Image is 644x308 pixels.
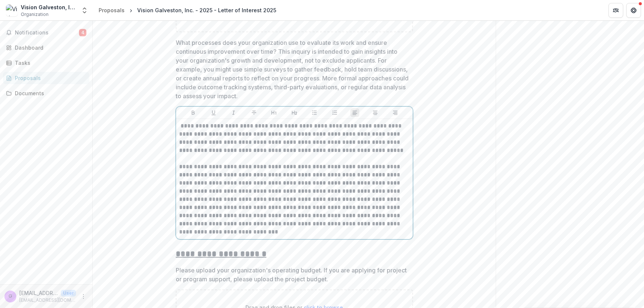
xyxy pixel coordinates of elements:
button: Bold [189,108,198,117]
button: Heading 1 [270,108,278,117]
p: What processes does your organization use to evaluate its work and ensure continuous improvement ... [176,38,409,100]
nav: breadcrumb [96,5,279,16]
button: Underline [209,108,218,117]
span: 4 [79,29,86,36]
button: Heading 2 [290,108,299,117]
a: Proposals [96,5,128,16]
span: Notifications [15,30,79,36]
div: Vision Galveston, Inc. - 2025 - Letter of Interest 2025 [137,6,276,14]
p: [EMAIL_ADDRESS][DOMAIN_NAME] [19,289,58,297]
p: Please upload your organization's operating budget. If you are applying for project or program su... [176,266,409,284]
p: User [61,290,76,297]
img: Vision Galveston, Inc. [6,4,18,16]
button: Notifications4 [3,27,89,39]
div: Dashboard [15,44,83,52]
div: Proposals [99,6,125,14]
a: Proposals [3,72,89,84]
div: Proposals [15,74,83,82]
div: grants@visiongalveston.com [9,294,12,299]
button: Align Left [350,108,359,117]
a: Dashboard [3,42,89,54]
div: Vision Galveston, Inc. [21,3,76,11]
div: Documents [15,89,83,97]
div: Tasks [15,59,83,67]
button: Open entity switcher [79,3,90,18]
button: Italicize [229,108,238,117]
a: Documents [3,87,89,99]
button: Align Right [391,108,400,117]
button: Get Help [626,3,641,18]
p: [EMAIL_ADDRESS][DOMAIN_NAME] [19,297,76,304]
button: Partners [608,3,623,18]
a: Tasks [3,57,89,69]
button: More [79,292,88,301]
button: Bullet List [310,108,319,117]
button: Strike [250,108,258,117]
span: Organization [21,11,49,18]
button: Ordered List [330,108,339,117]
button: Align Center [371,108,380,117]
